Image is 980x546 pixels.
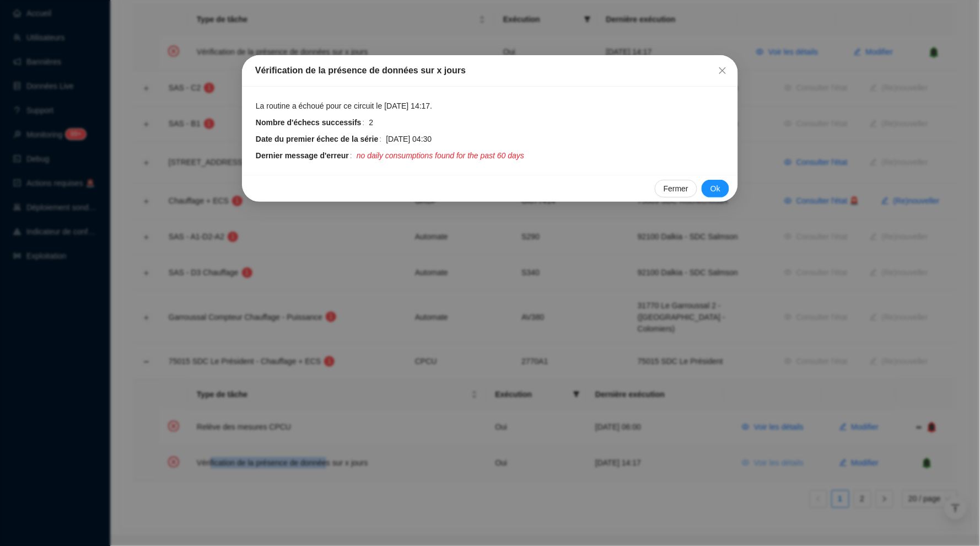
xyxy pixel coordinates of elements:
[718,66,727,75] span: close
[256,118,362,127] strong: Nombre d'échecs successifs
[369,117,374,129] span: 2
[714,62,731,79] button: Close
[357,150,524,162] span: no daily consumptions found for the past 60 days
[256,151,349,160] strong: Dernier message d'erreur
[256,100,432,112] span: La routine a échoué pour ce circuit le [DATE] 14:17.
[386,133,432,145] span: [DATE] 04:30
[256,135,379,143] strong: Date du premier échec de la série
[710,183,720,195] span: Ok
[655,180,697,197] button: Fermer
[255,64,725,77] div: Vérification de la présence de données sur x jours
[714,66,731,75] span: Fermer
[664,183,688,195] span: Fermer
[702,180,729,197] button: Ok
